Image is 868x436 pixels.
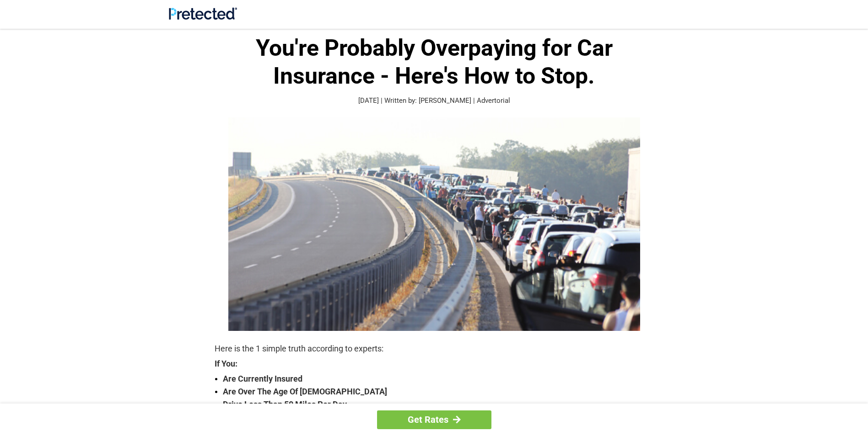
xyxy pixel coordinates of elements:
h1: You're Probably Overpaying for Car Insurance - Here's How to Stop. [215,34,654,90]
img: Site Logo [169,7,237,20]
a: Site Logo [169,13,237,21]
p: Here is the 1 simple truth according to experts: [215,342,654,355]
strong: If You: [215,360,654,368]
strong: Are Currently Insured [223,372,654,385]
strong: Drive Less Than 50 Miles Per Day [223,398,654,411]
p: [DATE] | Written by: [PERSON_NAME] | Advertorial [215,96,654,106]
a: Get Rates [377,410,491,429]
strong: Are Over The Age Of [DEMOGRAPHIC_DATA] [223,385,654,398]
